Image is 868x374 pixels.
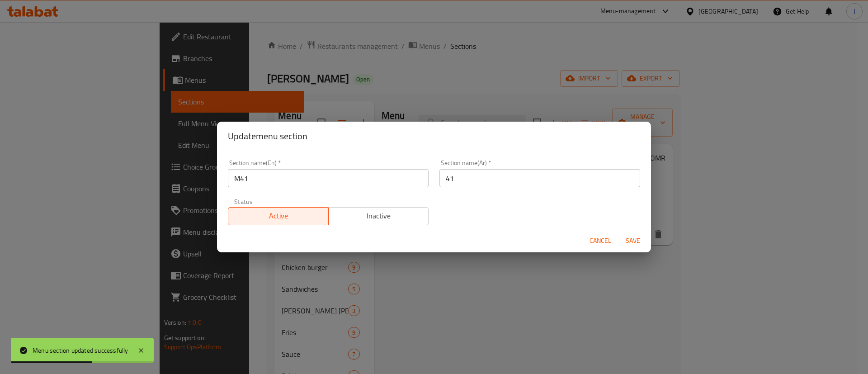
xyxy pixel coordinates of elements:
[228,207,329,225] button: Active
[618,232,647,249] button: Save
[439,169,640,187] input: Please enter section name(ar)
[622,235,644,246] span: Save
[328,207,429,225] button: Inactive
[228,129,640,143] h2: Update menu section
[590,235,611,246] span: Cancel
[586,232,615,249] button: Cancel
[232,209,325,223] span: Active
[228,169,429,187] input: Please enter section name(en)
[33,346,128,355] div: Menu section updated successfully
[332,209,425,223] span: Inactive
